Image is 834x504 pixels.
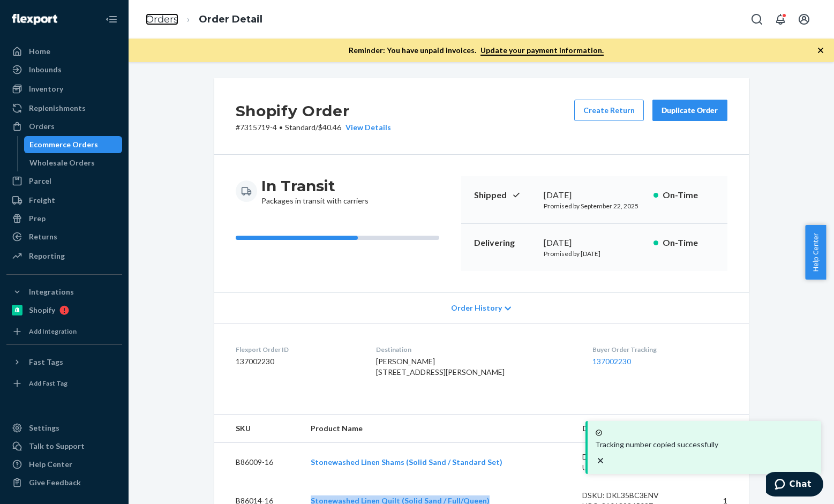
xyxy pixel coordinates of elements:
div: Inventory [29,84,63,94]
span: Order History [451,303,502,313]
a: Add Fast Tag [6,375,122,392]
div: Parcel [29,176,51,186]
span: • [279,123,283,132]
a: Inbounds [6,61,122,78]
th: SKU [214,415,302,443]
span: [PERSON_NAME] [STREET_ADDRESS][PERSON_NAME] [376,357,505,377]
div: Orders [29,121,55,132]
button: Talk to Support [6,438,122,455]
div: Home [29,46,50,57]
p: Promised by [DATE] [544,249,645,258]
button: Open account menu [793,9,815,30]
a: Replenishments [6,100,122,117]
p: # 7315719-4 / $40.46 [236,122,391,133]
div: Give Feedback [29,477,81,488]
span: Standard [285,123,315,132]
a: Reporting [6,247,122,265]
a: Update your payment information. [480,46,604,56]
a: Orders [6,118,122,135]
div: Inbounds [29,64,62,75]
button: Give Feedback [6,474,122,491]
button: Help Center [805,225,826,280]
img: Flexport logo [12,14,57,25]
div: DSKU: DKL35BC3ENV [582,490,683,501]
div: Add Integration [29,327,77,336]
a: 137002230 [592,357,631,366]
ol: breadcrumbs [137,4,271,35]
dt: Buyer Order Tracking [592,345,727,354]
a: Ecommerce Orders [24,136,123,153]
a: Help Center [6,456,122,473]
a: Order Detail [199,13,262,25]
div: Packages in transit with carriers [261,176,369,206]
a: Home [6,43,122,60]
a: Orders [146,13,178,25]
div: [DATE] [544,237,645,249]
div: Integrations [29,287,74,297]
p: Promised by September 22, 2025 [544,201,645,210]
a: Settings [6,419,122,437]
button: Duplicate Order [652,100,727,121]
h2: Shopify Order [236,100,391,122]
div: Freight [29,195,55,206]
th: Details [574,415,692,443]
div: Replenishments [29,103,86,114]
button: View Details [341,122,391,133]
div: Fast Tags [29,357,63,367]
p: On-Time [663,237,715,249]
th: Qty [692,415,749,443]
iframe: Opens a widget where you can chat to one of our agents [766,472,823,499]
div: Reporting [29,251,65,261]
a: Freight [6,192,122,209]
p: Reminder: You have unpaid invoices. [349,45,604,56]
div: UPC: 810139864530 [582,462,683,473]
dt: Flexport Order ID [236,345,359,354]
th: Product Name [302,415,574,443]
div: DSKU: DD2P4YL6U7D [582,452,683,462]
a: Returns [6,228,122,245]
button: Close Navigation [101,9,122,30]
dd: 137002230 [236,356,359,367]
button: Integrations [6,283,122,300]
div: Returns [29,231,57,242]
div: Wholesale Orders [29,157,95,168]
button: Open Search Box [746,9,768,30]
a: Stonewashed Linen Shams (Solid Sand / Standard Set) [311,457,502,467]
div: Prep [29,213,46,224]
a: Wholesale Orders [24,154,123,171]
dt: Destination [376,345,575,354]
a: Prep [6,210,122,227]
td: B86009-16 [214,443,302,482]
svg: close toast [595,455,606,466]
div: Add Fast Tag [29,379,67,388]
div: Duplicate Order [662,105,718,116]
a: Inventory [6,80,122,97]
p: Shipped [474,189,535,201]
button: Create Return [574,100,644,121]
div: [DATE] [544,189,645,201]
div: Shopify [29,305,55,315]
a: Parcel [6,172,122,190]
div: Ecommerce Orders [29,139,98,150]
button: Open notifications [770,9,791,30]
a: Shopify [6,302,122,319]
p: Delivering [474,237,535,249]
p: On-Time [663,189,715,201]
div: Settings [29,423,59,433]
h3: In Transit [261,176,369,195]
button: Fast Tags [6,353,122,371]
div: Talk to Support [29,441,85,452]
p: Tracking number copied successfully [595,439,814,450]
a: Add Integration [6,323,122,340]
div: Help Center [29,459,72,470]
